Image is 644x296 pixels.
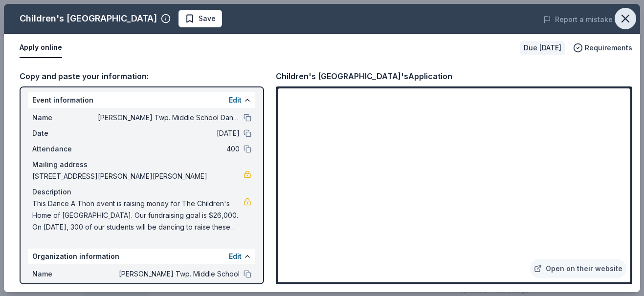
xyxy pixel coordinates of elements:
[20,11,157,26] div: Children's [GEOGRAPHIC_DATA]
[178,10,222,27] button: Save
[28,92,255,108] div: Event information
[20,70,264,83] div: Copy and paste your information:
[543,14,613,25] button: Report a mistake
[98,143,240,155] span: 400
[32,170,244,182] span: [STREET_ADDRESS][PERSON_NAME][PERSON_NAME]
[20,38,62,58] button: Apply online
[32,159,251,170] div: Mailing address
[520,41,565,55] div: Due [DATE]
[32,127,98,139] span: Date
[98,268,240,280] span: [PERSON_NAME] Twp. Middle School
[98,112,240,124] span: [PERSON_NAME] Twp. Middle School Dance A Thon 2026
[585,42,632,54] span: Requirements
[32,186,251,198] div: Description
[573,42,632,54] button: Requirements
[530,259,626,278] a: Open on their website
[28,249,255,264] div: Organization information
[229,94,242,106] button: Edit
[32,198,244,233] span: This Dance A Thon event is raising money for The Children's Home of [GEOGRAPHIC_DATA]. Our fundra...
[32,268,98,280] span: Name
[199,13,216,24] span: Save
[229,251,242,262] button: Edit
[276,70,452,83] div: Children's [GEOGRAPHIC_DATA]'s Application
[32,112,98,124] span: Name
[98,127,240,139] span: [DATE]
[32,143,98,155] span: Attendance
